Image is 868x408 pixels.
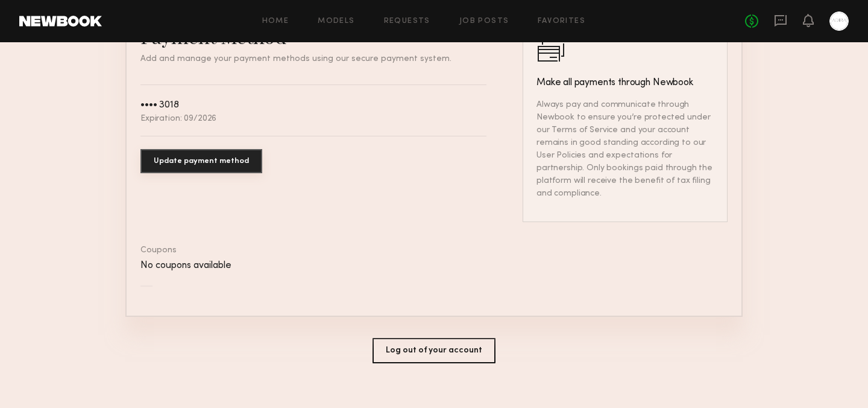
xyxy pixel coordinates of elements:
a: Favorites [538,18,585,25]
p: Add and manage your payment methods using our secure payment system. [140,55,486,63]
a: Models [318,18,354,25]
div: Expiration: 09/2026 [140,115,216,123]
div: Coupons [140,246,728,255]
h3: Make all payments through Newbook [536,75,714,90]
p: Always pay and communicate through Newbook to ensure you’re protected under our Terms of Service ... [536,98,714,200]
a: Job Posts [459,18,509,25]
button: Log out of your account [373,338,495,363]
div: •••• 3018 [140,100,179,110]
button: Update payment method [140,149,262,173]
a: Home [262,18,289,25]
div: No coupons available [140,261,728,271]
a: Requests [384,18,430,25]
